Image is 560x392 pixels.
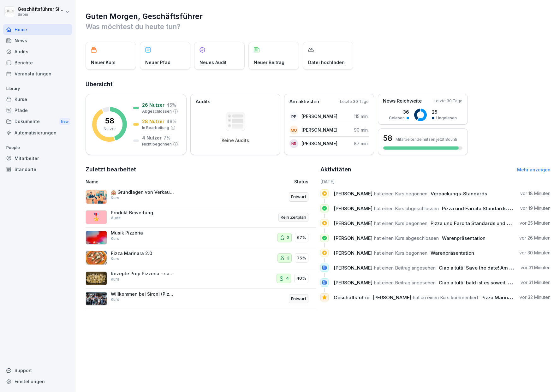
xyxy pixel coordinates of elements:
p: 58 [105,117,114,125]
p: [PERSON_NAME] [301,140,337,147]
a: Musik PizzeriaKurs267% [86,228,316,248]
p: Geschäftsführer Sironi [18,7,64,12]
p: Audit [111,215,121,221]
h1: Guten Morgen, Geschäftsführer [86,11,551,21]
div: Einstellungen [3,376,72,387]
p: 28 Nutzer [142,118,164,125]
p: 67% [297,235,306,241]
span: Verpackungs-Standards [431,191,487,197]
div: MO [289,126,298,134]
p: 115 min. [354,113,369,120]
span: [PERSON_NAME] [334,265,372,271]
p: In Bearbeitung [142,125,169,131]
p: 25 [432,109,457,115]
h2: Aktivitäten [320,165,351,174]
a: 🏨 Grundlagen von Verkauf & UpsellingKursEntwurf [86,187,316,207]
img: yh4wz2vfvintp4rn1kv0mog4.png [86,231,107,245]
p: 🏨 Grundlagen von Verkauf & Upselling [111,189,174,195]
a: Automatisierungen [3,127,72,138]
p: 40% [296,275,306,282]
p: vor 31 Minuten [521,279,551,286]
p: Pizza Marinara 2.0 [111,251,174,256]
a: DokumenteNew [3,116,72,128]
img: jnx4cumldtmuu36vvhh5e6s9.png [86,251,107,265]
p: 🎖️ [92,211,101,223]
span: hat einen Kurs begonnen [374,191,427,197]
p: Am aktivsten [289,98,319,105]
p: Neuer Pfad [145,59,170,66]
p: Kurs [111,236,119,241]
p: Was möchtest du heute tun? [86,21,551,32]
p: vor 25 Minuten [520,220,551,226]
p: Musik Pizzeria [111,230,174,236]
p: Neues Audit [200,59,227,66]
p: Kein Zeitplan [281,214,306,221]
p: Willkommen bei Sironi (Pizzeria Team) [111,291,174,297]
p: News Reichweite [383,98,422,105]
div: PP [289,112,298,121]
span: [PERSON_NAME] [334,250,372,256]
p: vor 31 Minuten [521,264,551,271]
span: Pizza und Farcita Standards und Zubereitung [442,205,546,211]
a: Home [3,24,72,35]
span: hat einen Kurs begonnen [374,220,427,226]
a: Audits [3,46,72,57]
a: Mehr anzeigen [517,167,551,172]
span: Pizza und Farcita Standards und Zubereitung [431,220,535,226]
p: Kurs [111,297,119,302]
p: Abgeschlossen [142,109,172,114]
p: People [3,143,72,153]
span: [PERSON_NAME] [334,220,372,226]
a: Rezepte Prep Pizzeria - salzigKurs440% [86,268,316,289]
span: [PERSON_NAME] [334,280,372,286]
a: 🎖️Produkt BewertungAuditKein Zeitplan [86,207,316,228]
p: Kurs [111,195,119,201]
p: Ungelesen [436,115,457,121]
p: Mitarbeitende nutzen jetzt Bounti [396,137,457,142]
span: [PERSON_NAME] [334,235,372,241]
p: vor 26 Minuten [519,235,551,241]
div: Berichte [3,57,72,68]
a: Pfade [3,105,72,116]
a: Kurse [3,94,72,105]
p: 45 % [166,102,176,108]
p: vor 18 Minuten [520,190,551,197]
p: vor 32 Minuten [520,294,551,300]
span: Pizza Marinara 2.0 [481,294,524,300]
p: Keine Audits [222,138,249,143]
div: Veranstaltungen [3,68,72,79]
a: News [3,35,72,46]
p: Audits [196,98,210,105]
p: 75% [297,255,306,261]
a: Mitarbeiter [3,153,72,164]
span: Geschäftsführer [PERSON_NAME] [334,294,411,300]
p: Neuer Beitrag [254,59,284,66]
p: Library [3,84,72,94]
p: Letzte 30 Tage [340,99,369,104]
p: [PERSON_NAME] [301,127,337,133]
p: 48 % [166,118,176,125]
img: xmkdnyjyz2x3qdpcryl1xaw9.png [86,292,107,306]
span: hat einen Beitrag angesehen [374,265,436,271]
p: Rezepte Prep Pizzeria - salzig [111,271,174,276]
p: 36 [389,109,409,115]
h3: 58 [383,133,392,144]
span: Warenpräsentation [442,235,486,241]
span: hat einen Beitrag angesehen [374,280,436,286]
span: [PERSON_NAME] [334,205,372,211]
a: Standorte [3,164,72,175]
p: vor 30 Minuten [519,250,551,256]
p: Datei hochladen [308,59,345,66]
h6: [DATE] [320,178,551,185]
span: hat an einen Kurs kommentiert [413,294,478,300]
p: Gelesen [389,115,405,121]
p: Nicht begonnen [142,141,172,147]
p: 3 [287,255,289,261]
span: hat einen Kurs abgeschlossen [374,205,439,211]
span: hat einen Kurs abgeschlossen [374,235,439,241]
img: a8yn40tlpli2795yia0sxgfc.png [86,190,107,204]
